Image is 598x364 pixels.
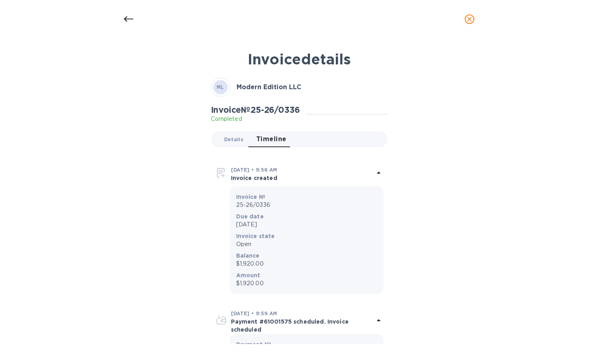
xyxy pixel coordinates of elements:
[215,308,383,334] div: [DATE] • 9:59 AMPayment #61001575 scheduled. Invoice scheduled
[236,279,377,288] p: $1,920.00
[236,233,275,239] b: Invoice state
[224,135,243,144] span: Details
[231,318,374,334] p: Payment #61001575 scheduled. Invoice scheduled
[231,174,374,182] p: Invoice created
[236,272,261,278] b: Amount
[236,220,377,229] p: [DATE]
[215,161,383,186] div: [DATE] • 9:56 AMInvoice created
[236,194,265,200] b: Invoice №
[211,105,300,115] h2: Invoice № 25-26/0336
[236,240,377,248] p: Open
[231,167,277,173] b: [DATE] • 9:56 AM
[217,84,224,90] b: ML
[211,115,300,123] p: Completed
[256,134,287,145] span: Timeline
[236,341,271,348] b: Payment №
[237,83,301,91] b: Modern Edition LLC
[236,252,260,259] b: Balance
[231,310,277,316] b: [DATE] • 9:59 AM
[460,10,479,29] button: close
[236,260,377,268] p: $1,920.00
[248,50,351,68] b: Invoice details
[236,213,264,220] b: Due date
[236,201,377,209] p: 25-26/0336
